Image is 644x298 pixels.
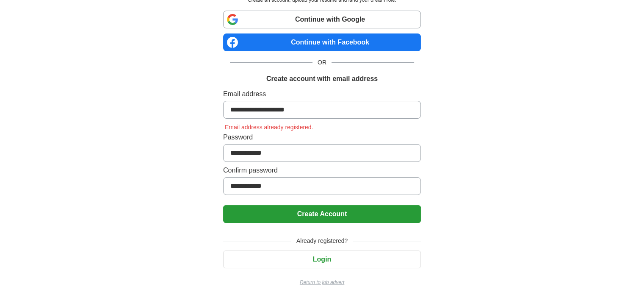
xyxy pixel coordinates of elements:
label: Confirm password [223,165,421,175]
button: Login [223,251,421,268]
span: OR [312,58,332,67]
a: Return to job advert [223,279,421,286]
span: Already registered? [291,237,353,245]
a: Login [223,256,421,263]
h1: Create account with email address [266,74,378,84]
span: Email address already registered. [223,124,315,131]
label: Password [223,132,421,142]
a: Continue with Facebook [223,33,421,51]
button: Create Account [223,205,421,223]
a: Continue with Google [223,11,421,28]
label: Email address [223,89,421,99]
